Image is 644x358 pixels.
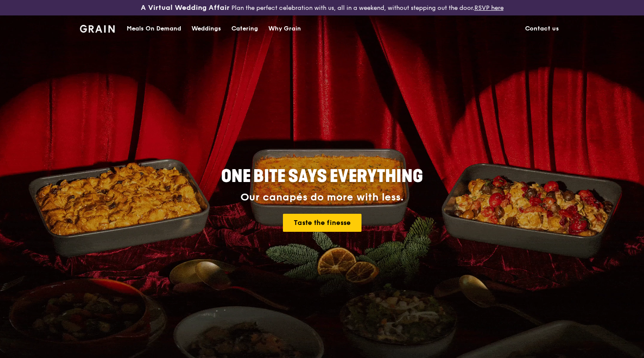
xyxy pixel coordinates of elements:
[80,25,115,33] img: Grain
[167,191,477,203] div: Our canapés do more with less.
[127,16,181,42] div: Meals On Demand
[141,3,230,12] h3: A Virtual Wedding Affair
[520,16,564,42] a: Contact us
[226,16,263,42] a: Catering
[263,16,306,42] a: Why Grain
[186,16,226,42] a: Weddings
[191,16,221,42] div: Weddings
[474,4,504,12] a: RSVP here
[283,214,361,232] a: Taste the finesse
[231,16,258,42] div: Catering
[80,15,115,41] a: GrainGrain
[268,16,301,42] div: Why Grain
[221,166,423,187] span: ONE BITE SAYS EVERYTHING
[107,3,537,12] div: Plan the perfect celebration with us, all in a weekend, without stepping out the door.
